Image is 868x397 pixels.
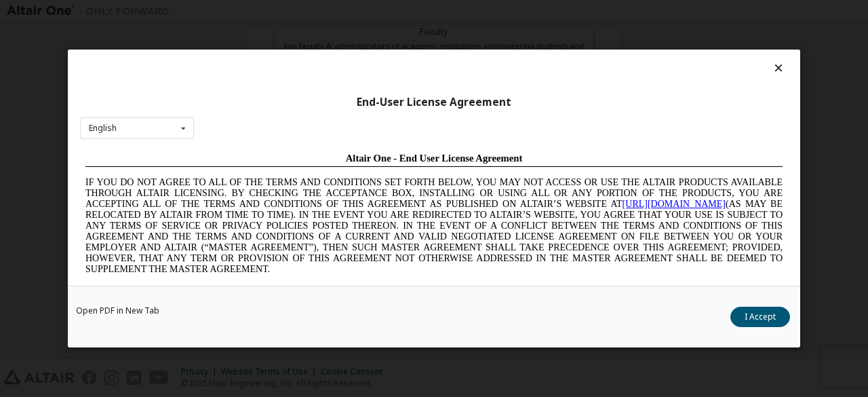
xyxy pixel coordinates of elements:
span: Lore Ipsumd Sit Ame Cons Adipisc Elitseddo (“Eiusmodte”) in utlabor Etdolo Magnaaliqua Eni. (“Adm... [5,138,703,235]
button: I Accept [730,307,790,327]
a: [URL][DOMAIN_NAME] [542,52,646,62]
div: English [89,124,117,132]
span: IF YOU DO NOT AGREE TO ALL OF THE TERMS AND CONDITIONS SET FORTH BELOW, YOU MAY NOT ACCESS OR USE... [5,30,703,127]
span: Altair One - End User License Agreement [266,5,443,16]
a: Open PDF in New Tab [76,307,159,315]
div: End-User License Agreement [80,96,788,109]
